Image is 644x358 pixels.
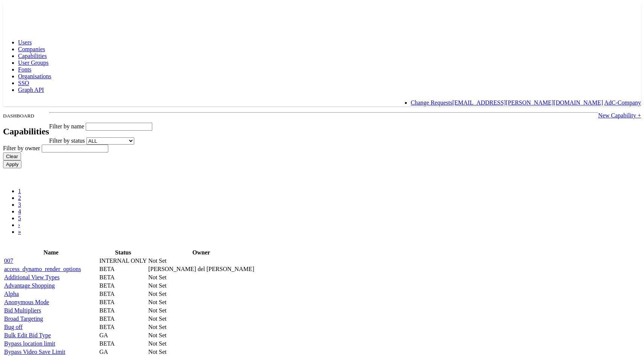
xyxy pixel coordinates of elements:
a: › [18,222,20,228]
span: GA [99,349,108,355]
a: Additional View Types [4,274,60,280]
span: BETA [99,340,115,347]
span: BETA [99,282,115,289]
th: Owner [148,249,255,256]
a: Graph API [18,87,44,93]
span: BETA [99,307,115,314]
span: BETA [99,315,115,322]
a: Fonts [18,66,32,73]
span: Filter by owner [3,145,40,151]
td: Not Set [148,315,255,323]
a: Users [18,39,32,46]
small: DASHBOARD [3,113,34,119]
td: Not Set [148,257,255,265]
a: User Groups [18,59,48,66]
a: 5 [18,215,21,221]
a: 4 [18,208,21,215]
a: Bulk Edit Bid Type [4,332,51,338]
a: Broad Targeting [4,315,43,322]
a: 2 [18,195,21,201]
a: Bug off [4,324,23,330]
td: Not Set [148,299,255,306]
a: New Capability + [598,112,641,119]
a: [EMAIL_ADDRESS][PERSON_NAME][DOMAIN_NAME] [452,99,603,106]
span: BETA [99,266,115,272]
a: Organisations [18,73,52,79]
a: Bypass Video Save Limit [4,349,65,355]
input: Clear [3,152,21,160]
span: Filter by status [49,137,85,144]
input: Apply [3,160,21,168]
h2: Capabilities [3,126,49,137]
td: Not Set [148,274,255,281]
a: 3 [18,201,21,208]
span: BETA [99,324,115,330]
a: AdC-Company [604,99,641,106]
a: Change Requests [411,99,453,106]
span: BETA [99,299,115,305]
span: BETA [99,274,115,280]
a: Alpha [4,291,19,297]
a: access_dynamo_render_options [4,266,81,272]
td: Not Set [148,307,255,314]
a: » [18,229,21,235]
th: Name [4,249,98,256]
span: Filter by name [49,123,84,129]
td: Not Set [148,323,255,331]
a: Bypass location limit [4,340,55,347]
a: SSO [18,80,29,86]
td: Not Set [148,348,255,356]
th: Status [99,249,147,256]
a: 1 [18,188,21,194]
span: BETA [99,291,115,297]
a: Advantage Shopping [4,282,55,289]
span: INTERNAL ONLY [99,257,147,264]
a: Companies [18,46,45,52]
td: [PERSON_NAME] del [PERSON_NAME] [148,265,255,273]
td: Not Set [148,290,255,298]
a: Anonymous Mode [4,299,49,305]
td: Not Set [148,340,255,347]
span: GA [99,332,108,338]
a: Bid Multipliers [4,307,41,314]
td: Not Set [148,282,255,289]
a: 007 [4,257,13,264]
a: Capabilities [18,53,47,59]
td: Not Set [148,332,255,339]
